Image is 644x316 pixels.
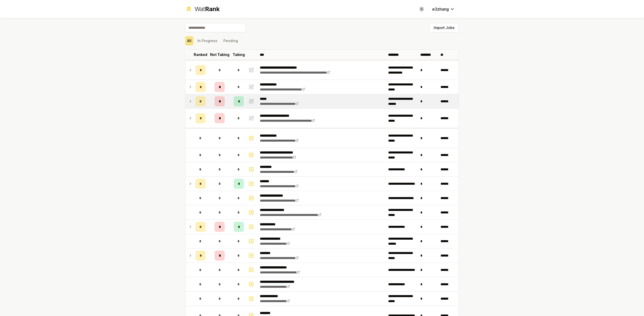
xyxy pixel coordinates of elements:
[432,6,449,12] span: e3zhang
[429,23,459,32] button: Import Jobs
[195,36,219,45] button: In Progress
[185,36,193,45] button: All
[194,52,207,57] p: Ranked
[210,52,229,57] p: Not Taking
[221,36,240,45] button: Pending
[194,5,220,13] div: Wat
[428,5,459,14] button: e3zhang
[205,5,220,13] span: Rank
[233,52,245,57] p: Taking
[185,5,220,13] a: WatRank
